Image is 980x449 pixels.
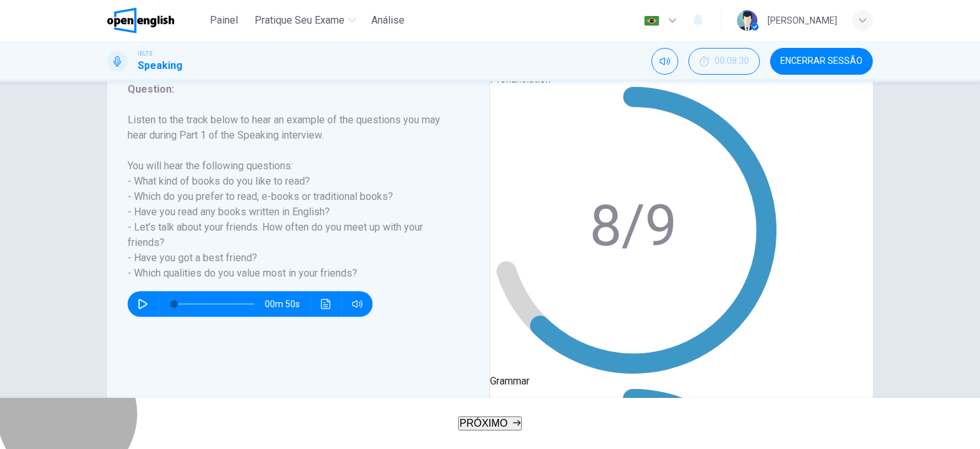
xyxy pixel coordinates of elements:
button: Painel [204,9,244,32]
h1: Speaking [138,58,182,73]
span: 00:08:30 [715,56,749,66]
div: Esconder [688,48,760,75]
span: IELTS [138,49,152,58]
button: Pratique seu exame [249,9,361,32]
button: 00:08:30 [688,48,760,75]
button: PRÓXIMO [458,416,522,430]
span: Painel [210,13,238,28]
span: 00m 50s [265,291,310,317]
div: Silenciar [651,48,678,75]
button: Encerrar Sessão [770,48,873,75]
span: PRÓXIMO [459,418,508,429]
img: Profile picture [737,10,757,31]
button: Clique para ver a transcrição do áudio [316,291,336,317]
img: pt [644,16,660,26]
span: Encerrar Sessão [780,56,863,66]
button: Análise [366,9,410,32]
div: [PERSON_NAME] [768,13,837,28]
text: 8/9 [590,192,677,259]
img: OpenEnglish logo [107,8,174,33]
span: Pratique seu exame [255,13,345,28]
h6: Listen to the track below to hear an example of the questions you may hear during Part 1 of the S... [128,112,454,281]
a: OpenEnglish logo [107,8,204,33]
span: Grammar [490,375,530,387]
h6: Question : [128,82,454,97]
span: Análise [371,13,405,28]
